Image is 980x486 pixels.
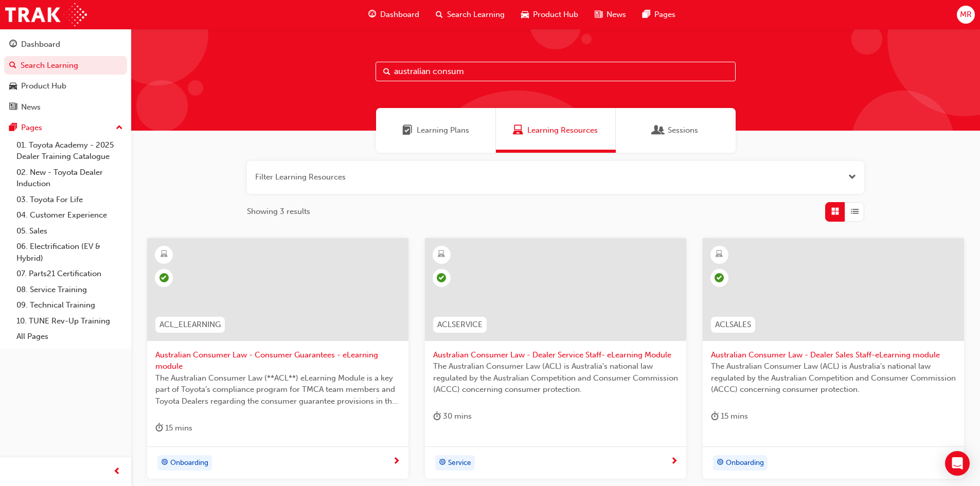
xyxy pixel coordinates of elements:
[12,266,127,282] a: 07. Parts21 Certification
[4,98,127,117] a: News
[433,410,472,423] div: 30 mins
[393,457,400,466] span: next-icon
[9,123,17,133] span: pages-icon
[155,372,400,407] span: The Australian Consumer Law (**ACL**) eLearning Module is a key part of Toyota’s compliance progr...
[634,4,684,25] a: pages-iconPages
[4,33,127,118] button: DashboardSearch LearningProduct HubNews
[848,171,856,183] button: Open the filter
[4,118,127,137] button: Pages
[159,319,221,331] span: ACL_ELEARNING
[521,8,529,21] span: car-icon
[437,273,446,282] span: learningRecordVerb_PASS-icon
[436,8,443,21] span: search-icon
[12,192,127,208] a: 03. Toyota For Life
[380,9,419,21] span: Dashboard
[113,465,121,478] span: prev-icon
[433,349,678,361] span: Australian Consumer Law - Dealer Service Staff- eLearning Module
[9,61,16,70] span: search-icon
[715,319,751,331] span: ACLSALES
[960,9,972,21] span: MR
[12,329,127,345] a: All Pages
[703,238,964,479] a: ACLSALESAustralian Consumer Law - Dealer Sales Staff-eLearning moduleThe Australian Consumer Law ...
[159,273,169,282] span: learningRecordVerb_COMPLETE-icon
[9,40,17,49] span: guage-icon
[433,361,678,395] span: The Australian Consumer Law (ACL) is Australia's national law regulated by the Australian Competi...
[402,124,413,136] span: Learning Plans
[12,137,127,165] a: 01. Toyota Academy - 2025 Dealer Training Catalogue
[116,121,123,135] span: up-icon
[360,4,427,25] a: guage-iconDashboard
[155,422,163,435] span: duration-icon
[653,124,664,136] span: Sessions
[170,457,208,469] span: Onboarding
[12,165,127,192] a: 02. New - Toyota Dealer Induction
[9,82,17,91] span: car-icon
[21,80,66,92] div: Product Hub
[12,207,127,223] a: 04. Customer Experience
[376,62,736,81] input: Search...
[513,124,523,136] span: Learning Resources
[12,282,127,298] a: 08. Service Training
[383,66,390,78] span: Search
[4,77,127,96] a: Product Hub
[427,4,513,25] a: search-iconSearch Learning
[21,122,42,134] div: Pages
[155,349,400,372] span: Australian Consumer Law - Consumer Guarantees - eLearning module
[607,9,626,21] span: News
[9,103,17,112] span: news-icon
[12,297,127,313] a: 09. Technical Training
[831,206,839,218] span: Grid
[437,319,483,331] span: ACLSERVICE
[417,124,469,136] span: Learning Plans
[376,108,496,153] a: Learning PlansLearning Plans
[12,223,127,239] a: 05. Sales
[595,8,602,21] span: news-icon
[4,56,127,75] a: Search Learning
[155,422,192,435] div: 15 mins
[21,39,60,50] div: Dashboard
[425,238,686,479] a: ACLSERVICEAustralian Consumer Law - Dealer Service Staff- eLearning ModuleThe Australian Consumer...
[161,456,168,470] span: target-icon
[711,410,719,423] span: duration-icon
[439,456,446,470] span: target-icon
[717,456,724,470] span: target-icon
[496,108,616,153] a: Learning ResourcesLearning Resources
[643,8,650,21] span: pages-icon
[12,313,127,329] a: 10. TUNE Rev-Up Training
[726,457,764,469] span: Onboarding
[448,457,471,469] span: Service
[668,124,698,136] span: Sessions
[670,457,678,466] span: next-icon
[711,361,956,395] span: The Australian Consumer Law (ACL) is Australia's national law regulated by the Australian Competi...
[21,101,41,113] div: News
[616,108,736,153] a: SessionsSessions
[161,248,168,261] span: learningResourceType_ELEARNING-icon
[12,239,127,266] a: 06. Electrification (EV & Hybrid)
[247,206,310,218] span: Showing 3 results
[147,238,408,479] a: ACL_ELEARNINGAustralian Consumer Law - Consumer Guarantees - eLearning moduleThe Australian Consu...
[438,248,445,261] span: learningResourceType_ELEARNING-icon
[586,4,634,25] a: news-iconNews
[945,451,970,476] div: Open Intercom Messenger
[957,6,975,24] button: MR
[368,8,376,21] span: guage-icon
[5,3,87,26] img: Trak
[711,410,748,423] div: 15 mins
[527,124,598,136] span: Learning Resources
[513,4,586,25] a: car-iconProduct Hub
[447,9,505,21] span: Search Learning
[711,349,956,361] span: Australian Consumer Law - Dealer Sales Staff-eLearning module
[851,206,859,218] span: List
[716,248,723,261] span: learningResourceType_ELEARNING-icon
[715,273,724,282] span: learningRecordVerb_PASS-icon
[533,9,578,21] span: Product Hub
[654,9,675,21] span: Pages
[4,35,127,54] a: Dashboard
[433,410,441,423] span: duration-icon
